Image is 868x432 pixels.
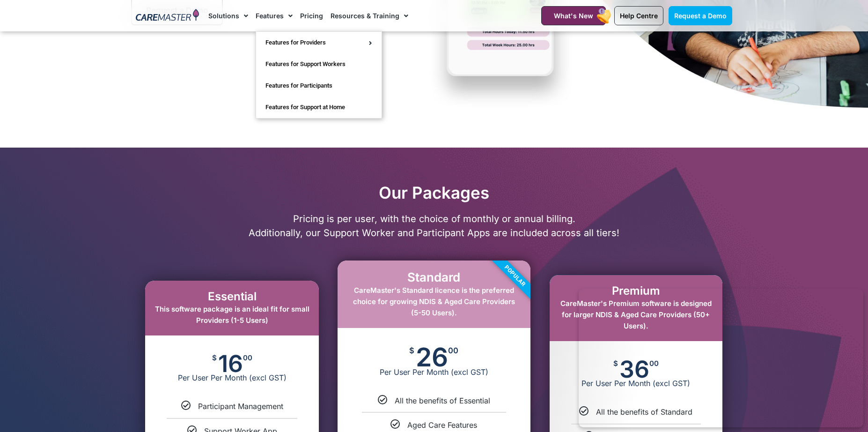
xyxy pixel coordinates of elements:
span: Per User Per Month (excl GST) [338,367,530,377]
h2: Standard [347,270,521,284]
span: Per User Per Month (excl GST) [145,373,319,382]
span: All the benefits of Essential [395,396,490,405]
a: Features for Participants [256,75,382,97]
span: Participant Management [198,402,283,411]
div: Popular [461,223,568,329]
span: $ [409,347,414,355]
a: Features for Support at Home [256,97,382,118]
ul: Features [256,31,382,119]
h2: Essential [154,290,309,304]
span: What's New [554,12,593,20]
a: Features for Support Workers [256,53,382,75]
span: Help Centre [620,12,658,20]
h2: Premium [559,284,713,298]
a: Help Centre [614,6,663,25]
span: Per User Per Month (excl GST) [550,379,722,388]
span: CareMaster's Premium software is designed for larger NDIS & Aged Care Providers (50+ Users). [560,299,712,330]
a: What's New [541,6,606,25]
h2: Our Packages [131,183,737,202]
span: 00 [243,354,252,361]
span: 16 [218,354,243,373]
span: 00 [448,347,458,355]
a: Features for Providers [256,32,382,53]
span: This software package is an ideal fit for small Providers (1-5 Users) [155,305,309,325]
iframe: Popup CTA [579,289,863,427]
span: CareMaster's Standard licence is the preferred choice for growing NDIS & Aged Care Providers (5-5... [353,286,515,317]
span: Aged Care Features [407,420,477,430]
a: Request a Demo [669,6,732,25]
p: Pricing is per user, with the choice of monthly or annual billing. Additionally, our Support Work... [131,212,737,240]
span: Request a Demo [674,12,727,20]
span: $ [212,354,217,361]
img: CareMaster Logo [136,9,199,23]
span: 26 [416,347,448,367]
